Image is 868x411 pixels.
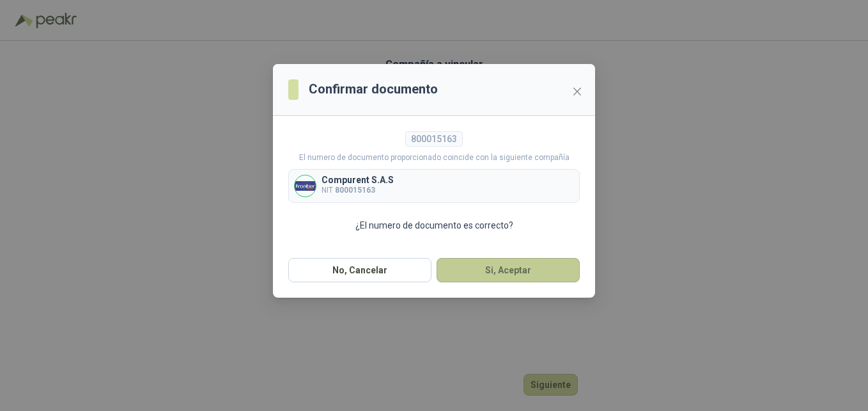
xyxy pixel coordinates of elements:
b: 800015163 [335,186,375,195]
p: NIT [322,184,394,197]
p: ¿El numero de documento es correcto? [288,218,580,232]
button: No, Cancelar [288,258,431,282]
div: 800015163 [405,131,463,147]
button: Close [567,81,587,102]
h3: Confirmar documento [309,79,438,99]
p: El numero de documento proporcionado coincide con la siguiente compañía [288,152,580,164]
p: Compurent S.A.S [322,175,394,184]
span: close [572,86,582,97]
img: Company Logo [295,175,316,197]
button: Si, Aceptar [437,258,580,282]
